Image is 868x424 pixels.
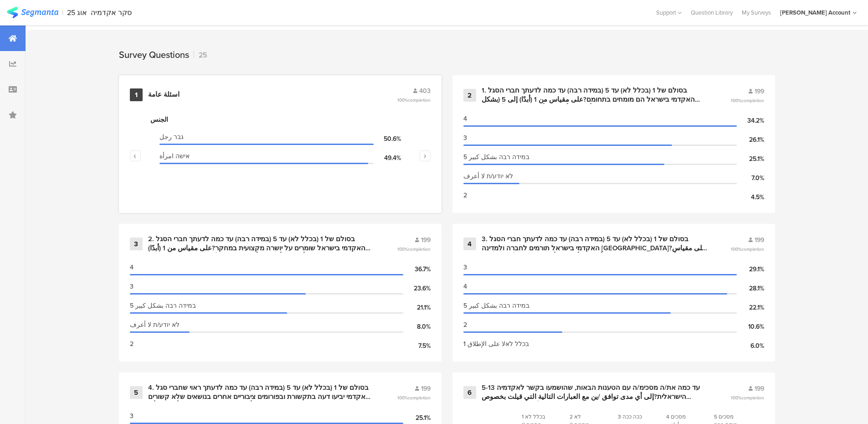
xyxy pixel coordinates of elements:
[159,132,184,142] span: גבר رجل
[148,90,180,99] div: اسئلة عامة
[130,386,143,399] div: 5
[403,264,431,274] div: 36.7%
[67,8,132,17] div: סקר אקדמיה אוג 25
[130,263,134,272] span: 4
[403,413,431,423] div: 25.1%
[737,154,764,164] div: 25.1%
[482,86,709,104] div: 1. בסולם של 1 (בכלל לא) עד 5 (במידה רבה) עד כמה לדעתך חברי הסגל האקדמי בישראל הם מומחים בתחומם?عل...
[7,7,58,18] img: segmanta logo
[397,394,431,401] span: 100%
[731,394,764,401] span: 100%
[463,238,476,250] div: 4
[194,50,207,60] div: 25
[737,192,764,202] div: 4.5%
[463,263,467,272] span: 3
[737,116,764,125] div: 34.2%
[731,246,764,253] span: 100%
[408,97,431,103] span: completion
[463,386,476,399] div: 6
[755,384,764,393] span: 199
[755,235,764,245] span: 199
[482,235,709,253] div: 3. בסולם של 1 (בכלל לא) עד 5 (במידה רבה) עד כמה לדעתך חברי הסגל האקדמי בישראל תורמים לחברה ולמדינ...
[130,411,134,421] span: 3
[463,152,529,162] span: 5 במידה רבה بشكل كبير
[737,303,764,312] div: 22.1%
[737,135,764,145] div: 26.1%
[148,235,375,253] div: 2. בסולם של 1 (בכלל לא) עד 5 (במידה רבה) עד כמה לדעתך חברי הסגל האקדמי בישראל שומרים על יושרה מקצ...
[130,339,134,349] span: 2
[737,322,764,331] div: 10.6%
[119,48,189,62] div: Survey Questions
[463,320,467,330] span: 2
[737,341,764,351] div: 6.0%
[737,173,764,183] div: 7.0%
[737,284,764,293] div: 28.1%
[741,97,764,104] span: completion
[130,301,196,310] span: 5 במידה רבה بشكل كبير
[686,8,737,17] a: Question Library
[463,339,529,349] span: 1 בכלל לאلا على الإطلاق
[737,264,764,274] div: 29.1%
[403,341,431,351] div: 7.5%
[150,115,410,124] div: الجنس
[482,383,709,401] div: 5-13 עד כמה את/ה מסכימ/ה עם הטענות הבאות, שהושמעו בקשר לאקדמיה הישראלית?إلى أي مدى توافق /ين مع ا...
[403,303,431,312] div: 21.1%
[62,7,63,18] div: |
[463,301,529,310] span: 5 במידה רבה بشكل كبير
[408,246,431,253] span: completion
[737,8,776,17] a: My Surveys
[130,320,180,330] span: לא יודע/ת لا أعرف
[741,394,764,401] span: completion
[780,8,850,17] div: [PERSON_NAME] Account
[463,282,467,291] span: 4
[463,89,476,102] div: 2
[374,153,401,163] div: 49.4%
[741,246,764,253] span: completion
[403,284,431,293] div: 23.6%
[656,5,682,20] div: Support
[463,114,467,124] span: 4
[421,235,431,245] span: 199
[397,97,431,103] span: 100%
[463,133,467,143] span: 3
[397,246,431,253] span: 100%
[374,134,401,144] div: 50.6%
[130,282,134,291] span: 3
[408,394,431,401] span: completion
[421,384,431,393] span: 199
[403,322,431,331] div: 8.0%
[130,88,143,101] div: 1
[159,151,190,161] span: אישה امرأة
[130,238,143,250] div: 3
[731,97,764,104] span: 100%
[755,87,764,96] span: 199
[463,191,467,200] span: 2
[148,383,375,401] div: 4. בסולם של 1 (בכלל לא) עד 5 (במידה רבה) עד כמה לדעתך ראוי שחברי סגל אקדמי יביעו דעה בתקשורת ובפו...
[419,86,431,96] span: 403
[463,171,513,181] span: לא יודע/ת لا أعرف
